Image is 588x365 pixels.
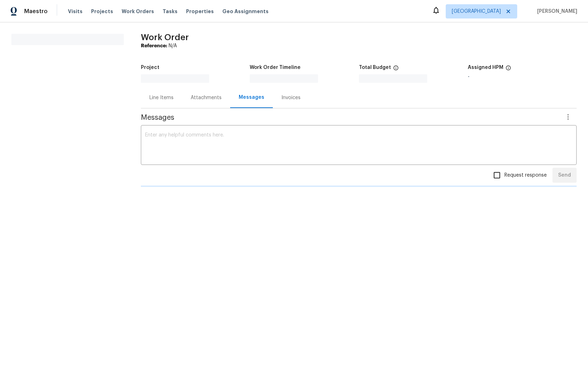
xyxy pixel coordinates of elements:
[141,43,167,48] b: Reference:
[141,42,577,49] div: N/A
[24,8,48,15] span: Maestro
[250,65,301,70] h5: Work Order Timeline
[91,8,113,15] span: Projects
[68,8,83,15] span: Visits
[163,9,178,14] span: Tasks
[504,172,547,179] span: Request response
[468,74,577,79] div: -
[186,8,214,15] span: Properties
[191,94,222,101] div: Attachments
[393,65,399,74] span: The total cost of line items that have been proposed by Opendoor. This sum includes line items th...
[534,8,577,15] span: [PERSON_NAME]
[239,94,264,101] div: Messages
[141,33,189,42] span: Work Order
[452,8,501,15] span: [GEOGRAPHIC_DATA]
[505,65,511,74] span: The hpm assigned to this work order.
[122,8,154,15] span: Work Orders
[141,114,560,121] span: Messages
[141,65,159,70] h5: Project
[359,65,391,70] h5: Total Budget
[281,94,301,101] div: Invoices
[222,8,269,15] span: Geo Assignments
[149,94,174,101] div: Line Items
[468,65,503,70] h5: Assigned HPM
